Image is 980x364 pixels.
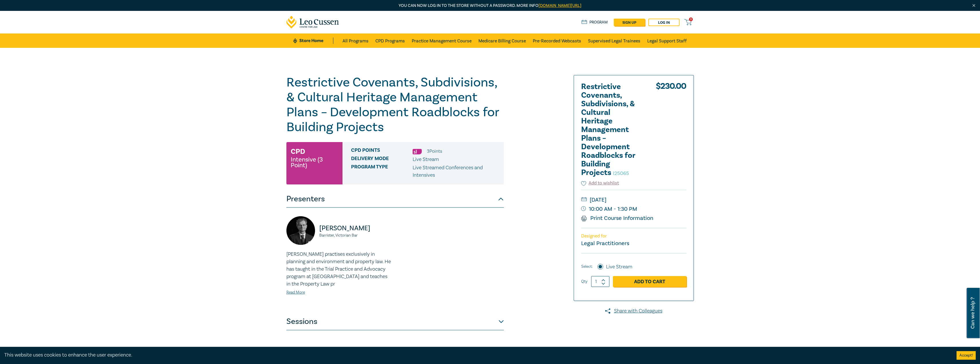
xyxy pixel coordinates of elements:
span: Select: [581,263,593,270]
button: Sessions [286,313,504,330]
a: Add to Cart [613,276,686,287]
a: Pre-Recorded Webcasts [533,34,581,48]
button: Accept cookies [957,351,976,360]
a: Read More [286,290,305,295]
a: Practice Management Course [412,34,472,48]
button: Add to wishlist [581,180,619,186]
p: You can now log in to the store without a password. More info [286,3,694,9]
a: Medicare Billing Course [478,34,526,48]
span: Live Stream [413,156,439,163]
p: Live Streamed Conferences and Intensives [413,164,500,179]
li: 3 Point s [427,147,442,155]
label: Qty [581,278,587,285]
small: I25065 [613,170,629,177]
img: Close [971,3,976,8]
div: $ 230.00 [656,82,686,180]
span: Can we help ? [970,291,975,335]
a: Print Course Information [581,215,654,222]
a: Store Home [293,38,333,44]
p: [PERSON_NAME] practises exclusively in planning and environment and property law. He has taught i... [286,251,392,288]
button: Presenters [286,190,504,208]
div: This website uses cookies to enhance the user experience. [4,351,948,359]
a: Log in [648,19,680,26]
span: Program type [351,164,413,179]
span: CPD Points [351,147,413,155]
img: https://s3.ap-southeast-2.amazonaws.com/leo-cussen-store-production-content/Contacts/Matthew%20To... [286,216,315,245]
a: Program [581,19,608,25]
a: Share with Colleagues [574,307,694,315]
label: Live Stream [606,263,632,271]
a: [DOMAIN_NAME][URL] [538,3,581,8]
small: Legal Practitioners [581,240,629,247]
h3: CPD [291,146,305,157]
h1: Restrictive Covenants, Subdivisions, & Cultural Heritage Management Plans – Development Roadblock... [286,75,504,135]
a: Legal Support Staff [647,34,687,48]
small: 10:00 AM - 1:30 PM [581,204,686,214]
img: Substantive Law [413,149,422,154]
span: Delivery Mode [351,156,413,163]
small: [DATE] [581,195,686,204]
a: sign up [614,19,645,26]
p: Designed for [581,233,686,239]
span: 0 [689,17,693,21]
a: Supervised Legal Trainees [588,34,640,48]
a: All Programs [342,34,369,48]
h2: Restrictive Covenants, Subdivisions, & Cultural Heritage Management Plans – Development Roadblock... [581,82,644,177]
input: 1 [591,276,609,287]
p: [PERSON_NAME] [319,224,392,233]
small: Barrister, Victorian Bar [319,233,392,237]
a: CPD Programs [375,34,405,48]
small: Intensive (3 Point) [291,157,338,168]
